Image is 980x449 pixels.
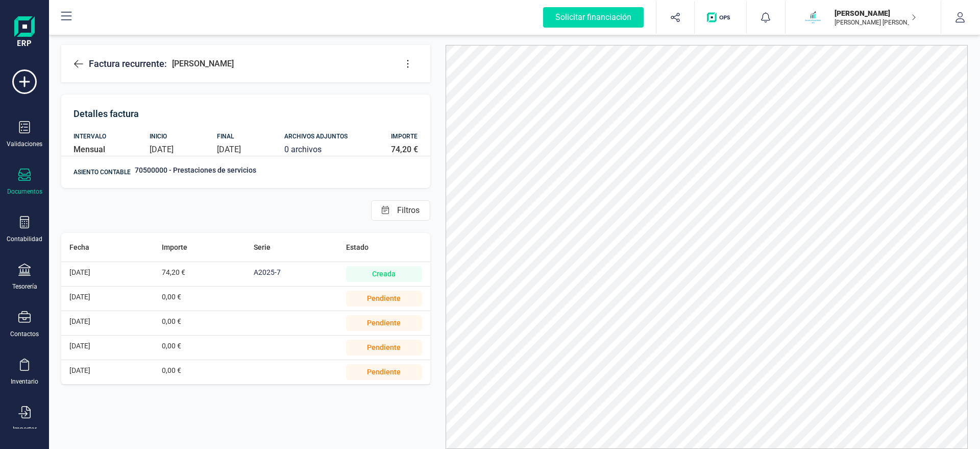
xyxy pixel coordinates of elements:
span: Fecha [69,243,89,251]
div: Solicitar financiación [543,7,644,28]
span: [DATE] [69,342,90,350]
p: [DATE] [217,144,241,156]
span: Filtros [393,204,424,217]
span: 0,00 € [162,366,181,374]
p: Mensual [73,144,106,156]
button: Solicitar financiación [531,1,656,34]
span: 70500000 - Prestaciones de servicios [135,165,256,179]
div: Pendiente [346,315,422,331]
img: MA [802,6,824,29]
div: Inventario [11,377,38,386]
img: Logo de OPS [707,12,734,22]
div: Documentos [7,187,42,196]
div: Tesorería [12,282,37,291]
span: 0,00 € [162,293,181,301]
div: Contactos [10,330,39,338]
span: [DATE] [69,366,90,374]
span: 0,00 € [162,317,181,325]
span: [DATE] [69,317,90,325]
span: Estado [346,243,369,251]
p: [PERSON_NAME] [PERSON_NAME] [835,18,916,27]
span: 0,00 € [162,342,181,350]
div: Pendiente [346,364,422,380]
span: 74,20 € [162,268,185,276]
h6: INTERVALO [73,129,106,144]
div: Creada [346,266,422,282]
p: Factura recurrente: [89,58,167,70]
div: Importar [13,425,37,433]
button: Logo de OPS [701,1,740,34]
h6: IMPORTE [391,129,418,144]
div: Pendiente [346,340,422,356]
span: [PERSON_NAME] [172,58,234,70]
button: Filtros [371,200,430,221]
div: Validaciones [7,140,42,148]
span: [DATE] [69,293,90,301]
div: Contabilidad [7,235,42,243]
h6: ARCHIVOS ADJUNTOS [284,129,348,144]
p: 0 archivos [284,144,348,156]
p: [DATE] [150,144,174,156]
h6: FINAL [217,129,241,144]
span: A2025-7 [254,268,281,276]
span: [DATE] [69,268,90,276]
div: Pendiente [346,291,422,306]
h6: Detalles factura [73,107,418,121]
img: Logo Finanedi [14,16,35,49]
button: MA[PERSON_NAME][PERSON_NAME] [PERSON_NAME] [798,1,928,34]
p: [PERSON_NAME] [835,8,916,18]
span: Serie [254,243,271,251]
h6: INICIO [150,129,174,144]
span: Importe [162,243,187,251]
p: 74,20 € [391,144,418,156]
h6: ASIENTO CONTABLE [73,165,131,179]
